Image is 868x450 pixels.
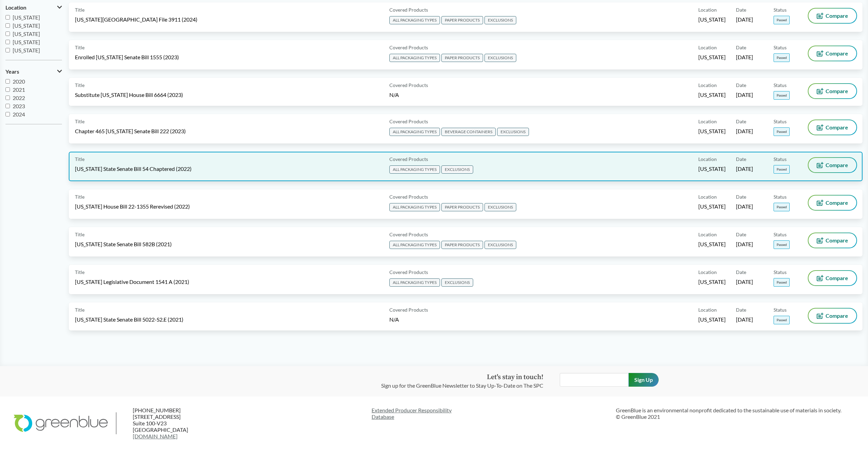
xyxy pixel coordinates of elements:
[372,407,610,420] a: Extended Producer ResponsibilityDatabase
[13,78,25,85] span: 2020
[698,231,717,238] span: Location
[75,231,85,238] span: Title
[808,46,856,61] button: Compare
[736,44,746,51] span: Date
[826,200,848,205] span: Compare
[389,91,399,98] span: N/A
[13,14,40,21] span: [US_STATE]
[389,231,428,238] span: Covered Products
[75,165,192,173] span: [US_STATE] State Senate Bill 54 Chaptered (2022)
[389,268,428,276] span: Covered Products
[774,82,787,89] span: Status
[13,30,40,37] span: [US_STATE]
[808,158,856,172] button: Compare
[698,203,726,210] span: [US_STATE]
[826,313,848,318] span: Compare
[5,66,62,77] button: Years
[441,128,496,136] span: BEVERAGE CONTAINERS
[75,16,197,23] span: [US_STATE][GEOGRAPHIC_DATA] File 3911 (2024)
[5,79,10,84] input: 2020
[389,128,440,136] span: ALL PACKAGING TYPES
[774,231,787,238] span: Status
[698,91,726,99] span: [US_STATE]
[774,127,790,136] span: Passed
[808,233,856,248] button: Compare
[698,306,717,313] span: Location
[736,165,753,173] span: [DATE]
[389,6,428,13] span: Covered Products
[826,275,848,281] span: Compare
[774,268,787,276] span: Status
[698,44,717,51] span: Location
[13,22,40,29] span: [US_STATE]
[736,193,746,200] span: Date
[774,193,787,200] span: Status
[5,40,10,44] input: [US_STATE]
[826,238,848,243] span: Compare
[75,82,85,89] span: Title
[826,51,848,56] span: Compare
[808,9,856,23] button: Compare
[441,203,483,211] span: PAPER PRODUCTS
[698,268,717,276] span: Location
[75,306,85,313] span: Title
[808,309,856,323] button: Compare
[736,82,746,89] span: Date
[5,32,10,36] input: [US_STATE]
[389,44,428,51] span: Covered Products
[389,306,428,313] span: Covered Products
[75,193,85,200] span: Title
[381,382,543,390] p: Sign up for the GreenBlue Newsletter to Stay Up-To-Date on The SPC
[5,23,10,28] input: [US_STATE]
[774,44,787,51] span: Status
[698,155,717,163] span: Location
[774,53,790,62] span: Passed
[484,203,516,211] span: EXCLUSIONS
[736,118,746,125] span: Date
[736,53,753,61] span: [DATE]
[698,193,717,200] span: Location
[736,91,753,99] span: [DATE]
[808,120,856,135] button: Compare
[5,2,62,13] button: Location
[736,231,746,238] span: Date
[826,162,848,168] span: Compare
[5,96,10,100] input: 2022
[75,240,172,248] span: [US_STATE] State Senate Bill 582B (2021)
[736,240,753,248] span: [DATE]
[75,278,189,286] span: [US_STATE] Legislative Document 1541 A (2021)
[497,128,529,136] span: EXCLUSIONS
[75,44,85,51] span: Title
[774,278,790,287] span: Passed
[441,165,473,174] span: EXCLUSIONS
[736,16,753,23] span: [DATE]
[5,15,10,20] input: [US_STATE]
[698,82,717,89] span: Location
[5,104,10,108] input: 2023
[774,155,787,163] span: Status
[736,278,753,286] span: [DATE]
[75,6,85,13] span: Title
[5,48,10,52] input: [US_STATE]
[5,87,10,92] input: 2021
[133,433,178,439] a: [DOMAIN_NAME]
[774,118,787,125] span: Status
[389,155,428,163] span: Covered Products
[808,196,856,210] button: Compare
[736,6,746,13] span: Date
[484,241,516,249] span: EXCLUSIONS
[484,54,516,62] span: EXCLUSIONS
[698,53,726,61] span: [US_STATE]
[13,95,25,101] span: 2022
[389,165,440,174] span: ALL PACKAGING TYPES
[616,407,854,420] p: GreenBlue is an environmental nonprofit dedicated to the sustainable use of materials in society....
[389,16,440,24] span: ALL PACKAGING TYPES
[698,240,726,248] span: [US_STATE]
[5,4,26,11] span: Location
[808,271,856,285] button: Compare
[736,306,746,313] span: Date
[389,203,440,211] span: ALL PACKAGING TYPES
[487,373,543,382] strong: Let's stay in touch!
[698,316,726,323] span: [US_STATE]
[13,47,40,53] span: [US_STATE]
